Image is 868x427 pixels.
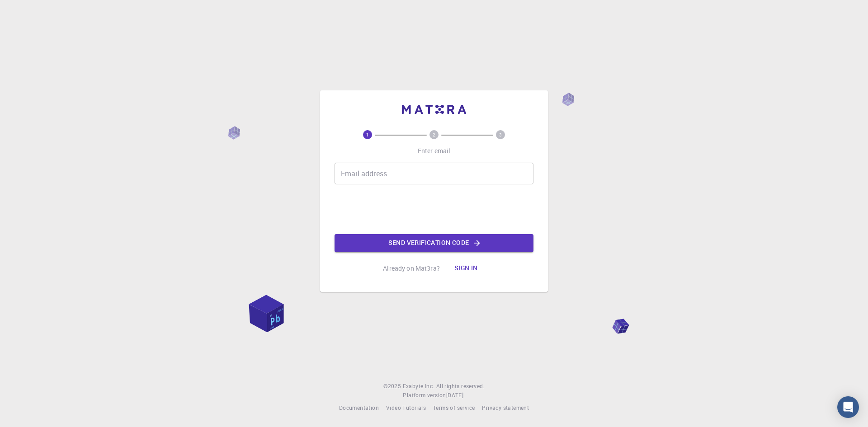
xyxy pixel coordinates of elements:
[386,404,426,413] a: Video Tutorials
[499,131,502,138] text: 3
[446,391,465,399] span: [DATE] .
[365,192,503,227] iframe: reCAPTCHA
[335,234,533,252] button: Send verification code
[386,404,426,411] span: Video Tutorials
[366,131,369,138] text: 1
[482,404,529,413] a: Privacy statement
[436,382,485,391] span: All rights reserved.
[837,396,859,418] div: Open Intercom Messenger
[339,404,379,413] a: Documentation
[433,404,475,413] a: Terms of service
[339,404,379,411] span: Documentation
[446,391,465,400] a: [DATE].
[403,382,434,391] a: Exabyte Inc.
[418,146,451,155] p: Enter email
[403,382,434,389] span: Exabyte Inc.
[383,264,440,273] p: Already on Mat3ra?
[403,391,446,400] span: Platform version
[447,259,485,277] button: Sign in
[482,404,529,411] span: Privacy statement
[383,382,402,391] span: © 2025
[433,131,435,138] text: 2
[433,404,475,411] span: Terms of service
